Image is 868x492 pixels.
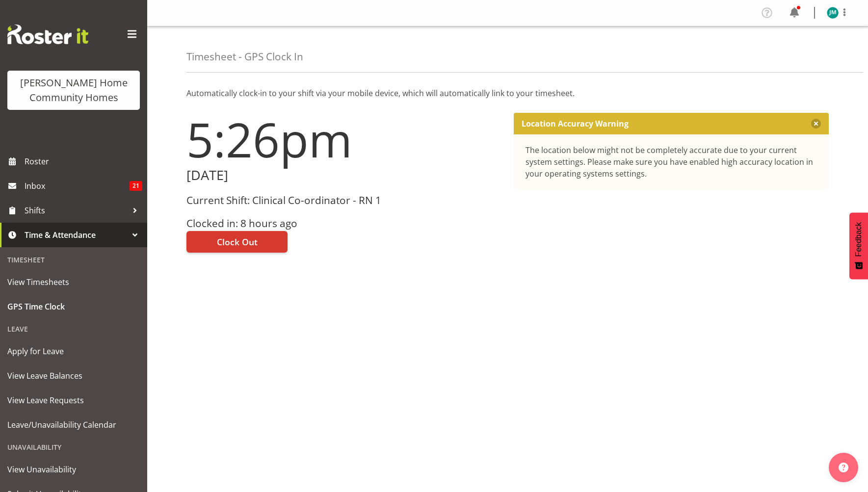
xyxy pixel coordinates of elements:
[7,417,140,432] span: Leave/Unavailability Calendar
[25,203,128,218] span: Shifts
[2,339,145,363] a: Apply for Leave
[2,388,145,413] a: View Leave Requests
[2,457,145,482] a: View Unavailability
[827,7,839,19] img: johanna-molina8557.jpg
[7,299,140,314] span: GPS Time Clock
[7,462,140,477] span: View Unavailability
[7,368,140,383] span: View Leave Balances
[186,195,502,206] h3: Current Shift: Clinical Co-ordinator - RN 1
[25,179,130,193] span: Inbox
[2,413,145,437] a: Leave/Unavailability Calendar
[2,294,145,319] a: GPS Time Clock
[2,319,145,339] div: Leave
[2,250,145,270] div: Timesheet
[854,222,863,257] span: Feedback
[522,119,629,129] p: Location Accuracy Warning
[7,275,140,289] span: View Timesheets
[186,51,303,62] h4: Timesheet - GPS Clock In
[7,25,88,44] img: Rosterit website logo
[17,76,130,105] div: [PERSON_NAME] Home Community Homes
[2,363,145,388] a: View Leave Balances
[25,228,128,242] span: Time & Attendance
[526,144,817,180] div: The location below might not be completely accurate due to your current system settings. Please m...
[217,235,258,248] span: Clock Out
[186,218,502,229] h3: Clocked in: 8 hours ago
[186,113,502,166] h1: 5:26pm
[2,270,145,294] a: View Timesheets
[7,344,140,359] span: Apply for Leave
[186,168,502,183] h2: [DATE]
[839,463,848,472] img: help-xxl-2.png
[849,212,868,279] button: Feedback - Show survey
[25,154,142,169] span: Roster
[130,181,142,191] span: 21
[7,393,140,408] span: View Leave Requests
[811,119,821,129] button: Close message
[186,231,288,253] button: Clock Out
[2,437,145,457] div: Unavailability
[186,87,829,99] p: Automatically clock-in to your shift via your mobile device, which will automatically link to you...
